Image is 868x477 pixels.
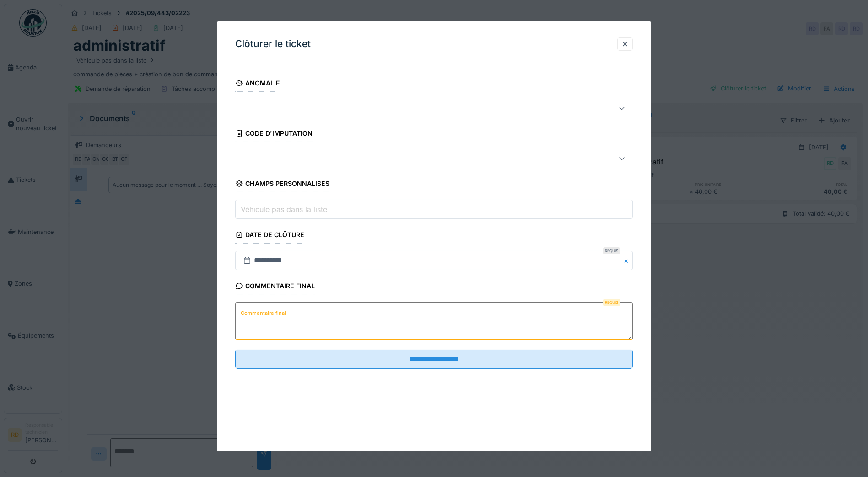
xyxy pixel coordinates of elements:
[235,279,315,295] div: Commentaire final
[239,203,329,214] label: Véhicule pas dans la liste
[623,251,633,270] button: Close
[235,38,311,50] h3: Clôturer le ticket
[603,247,620,254] div: Requis
[239,307,288,319] label: Commentaire final
[235,228,304,244] div: Date de clôture
[235,127,313,142] div: Code d'imputation
[603,299,620,306] div: Requis
[235,76,280,92] div: Anomalie
[235,177,329,192] div: Champs personnalisés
